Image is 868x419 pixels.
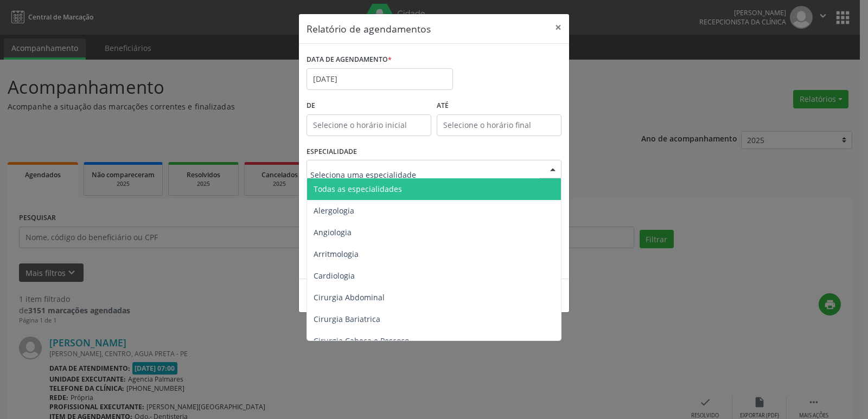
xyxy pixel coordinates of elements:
h5: Relatório de agendamentos [307,22,431,36]
label: De [307,98,431,114]
span: Arritmologia [314,249,359,259]
span: Alergologia [314,205,354,216]
input: Selecione o horário final [437,114,561,136]
span: Todas as especialidades [314,184,402,194]
label: ATÉ [437,98,561,114]
input: Seleciona uma especialidade [310,164,539,185]
label: DATA DE AGENDAMENTO [307,51,392,68]
button: Close [547,14,569,41]
span: Cardiologia [314,270,355,281]
input: Selecione uma data ou intervalo [307,68,453,90]
span: Cirurgia Cabeça e Pescoço [314,336,409,346]
input: Selecione o horário inicial [307,114,431,136]
label: ESPECIALIDADE [307,144,357,160]
span: Cirurgia Abdominal [314,292,385,302]
span: Angiologia [314,227,352,237]
span: Cirurgia Bariatrica [314,314,380,324]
